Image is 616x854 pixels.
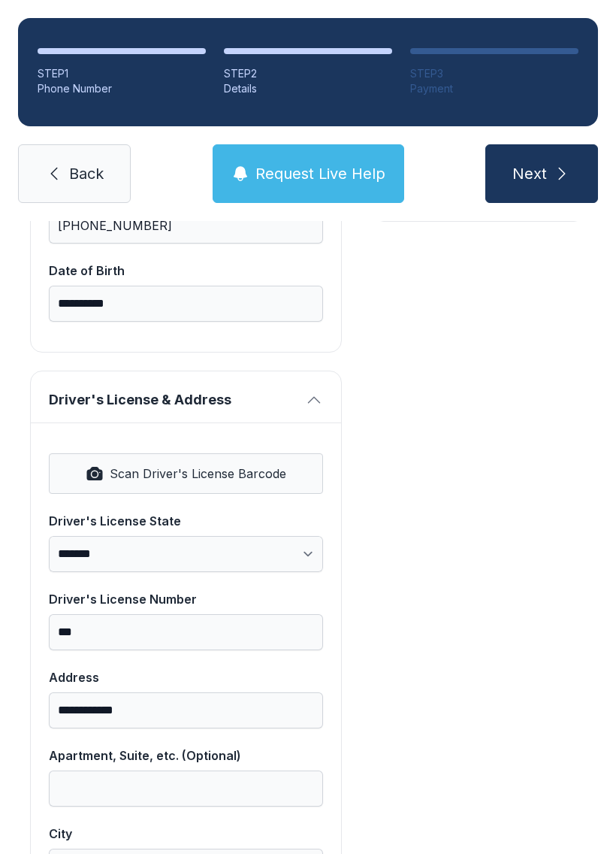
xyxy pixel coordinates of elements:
div: Driver's License State [49,512,323,530]
span: Request Live Help [255,163,385,184]
div: City [49,825,323,843]
div: Payment [410,81,578,96]
div: Date of Birth [49,262,323,280]
span: Driver's License & Address [49,389,299,410]
input: Apartment, Suite, etc. (Optional) [49,771,323,807]
span: Scan Driver's License Barcode [110,465,286,483]
span: Back [69,163,104,184]
select: Driver's License State [49,536,323,572]
input: Date of Birth [49,286,323,322]
div: STEP 2 [224,66,392,81]
button: Driver's License & Address [31,371,341,422]
div: STEP 3 [410,66,578,81]
span: Next [512,163,547,184]
input: Driver's License Number [49,614,323,650]
div: Address [49,668,323,686]
div: Apartment, Suite, etc. (Optional) [49,746,323,765]
div: Details [224,81,392,96]
div: Phone Number [38,81,206,96]
input: Cell Phone [49,207,323,244]
input: Address [49,692,323,728]
div: Driver's License Number [49,590,323,608]
div: STEP 1 [38,66,206,81]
